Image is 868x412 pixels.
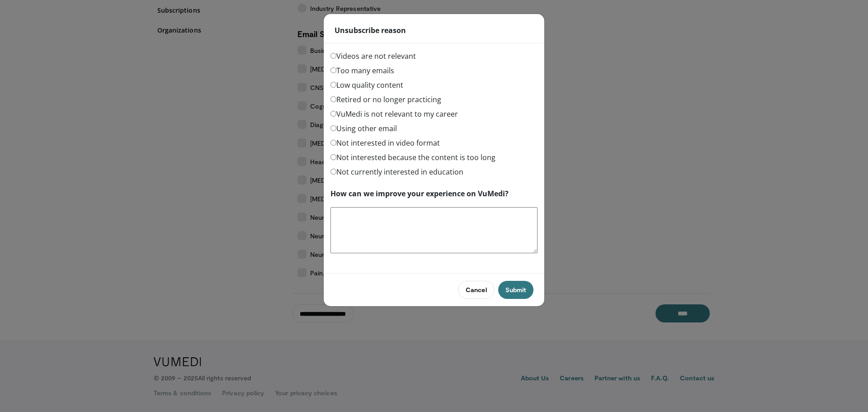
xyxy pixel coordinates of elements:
[330,80,403,90] label: Low quality content
[330,82,336,88] input: Low quality content
[330,123,397,134] label: Using other email
[330,188,509,199] label: How can we improve your experience on VuMedi?
[330,152,495,163] label: Not interested because the content is too long
[330,109,458,119] label: VuMedi is not relevant to my career
[330,166,463,177] label: Not currently interested in education
[330,140,336,146] input: Not interested in video format
[458,281,494,299] button: Cancel
[330,53,336,59] input: Videos are not relevant
[330,111,336,117] input: VuMedi is not relevant to my career
[330,137,440,148] label: Not interested in video format
[330,125,336,131] input: Using other email
[498,281,533,299] button: Submit
[335,25,406,36] strong: Unsubscribe reason
[330,51,416,62] label: Videos are not relevant
[330,94,441,105] label: Retired or no longer practicing
[330,169,336,175] input: Not currently interested in education
[330,154,336,160] input: Not interested because the content is too long
[330,65,394,76] label: Too many emails
[330,96,336,102] input: Retired or no longer practicing
[330,67,336,73] input: Too many emails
